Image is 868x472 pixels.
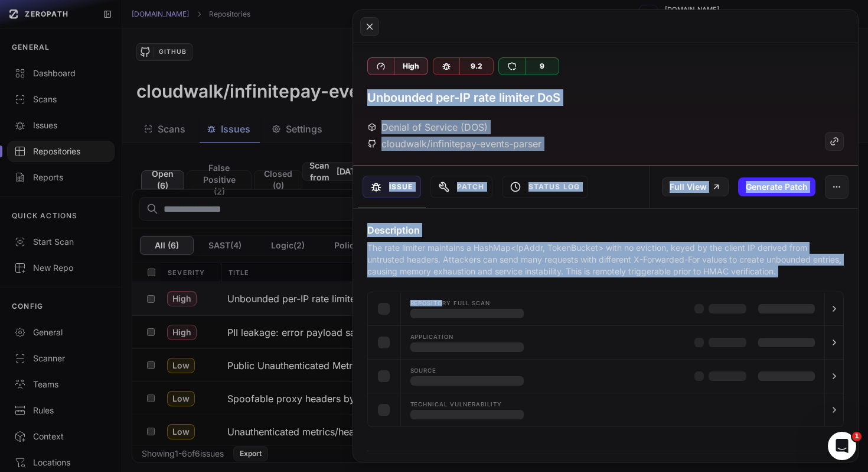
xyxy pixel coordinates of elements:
[410,402,502,408] span: Technical Vulnerability
[828,432,856,460] iframe: Intercom live chat
[368,360,844,393] button: Source
[738,177,815,196] button: Generate Patch
[410,300,490,306] span: Repository Full scan
[502,176,588,198] button: Status Log
[367,137,541,151] div: cloudwalk/infinitepay-events-parser
[368,326,844,359] button: Application
[368,292,844,325] button: Repository Full scan
[662,177,729,196] a: Full View
[430,176,492,198] button: Patch
[410,334,454,340] span: Application
[367,242,844,277] p: The rate limiter maintains a HashMap<IpAddr, TokenBucket> with no eviction, keyed by the client I...
[410,368,437,374] span: Source
[852,432,862,441] span: 1
[367,223,844,237] h4: Description
[368,393,844,426] button: Technical Vulnerability
[363,176,421,198] button: Issue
